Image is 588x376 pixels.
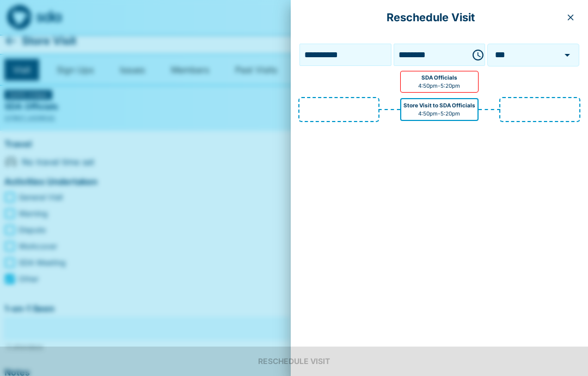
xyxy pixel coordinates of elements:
p: SDA Officials [421,74,457,82]
p: Store Visit to SDA Officials [403,101,475,110]
p: Reschedule Visit [299,9,562,26]
button: Open [560,47,575,63]
p: 4:50pm - 5:20pm [418,110,460,118]
input: Choose date, selected date is 10 Oct 2025 [302,46,389,63]
p: 4:50pm - 5:20pm [418,82,460,90]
